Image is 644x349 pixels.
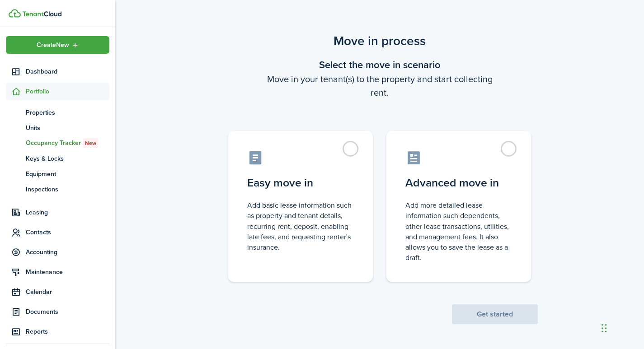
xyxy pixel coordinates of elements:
[6,323,109,340] a: Reports
[22,11,61,17] img: TenantCloud
[26,247,109,257] span: Accounting
[26,185,109,194] span: Inspections
[26,208,109,217] span: Leasing
[26,154,109,163] span: Keys & Locks
[405,175,512,191] control-radio-card-title: Advanced move in
[26,67,109,76] span: Dashboard
[6,105,109,120] a: Properties
[26,138,109,148] span: Occupancy Tracker
[6,181,109,197] a: Inspections
[221,32,538,51] scenario-title: Move in process
[6,151,109,166] a: Keys & Locks
[221,72,538,99] wizard-step-header-description: Move in your tenant(s) to the property and start collecting rent.
[26,108,109,117] span: Properties
[6,166,109,181] a: Equipment
[26,87,109,96] span: Portfolio
[6,63,109,80] a: Dashboard
[26,228,109,237] span: Contacts
[6,120,109,135] a: Units
[6,135,109,151] a: Occupancy TrackerNew
[405,200,512,263] control-radio-card-description: Add more detailed lease information such dependents, other lease transactions, utilities, and man...
[9,9,21,18] img: TenantCloud
[602,315,607,342] div: Drag
[247,200,354,252] control-radio-card-description: Add basic lease information such as property and tenant details, recurring rent, deposit, enablin...
[494,251,644,349] iframe: Chat Widget
[26,287,109,297] span: Calendar
[26,327,109,336] span: Reports
[26,307,109,316] span: Documents
[6,36,109,54] button: Open menu
[37,42,69,48] span: Create New
[26,123,109,133] span: Units
[85,139,96,147] span: New
[247,175,354,191] control-radio-card-title: Easy move in
[26,169,109,179] span: Equipment
[221,57,538,72] wizard-step-header-title: Select the move in scenario
[26,267,109,277] span: Maintenance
